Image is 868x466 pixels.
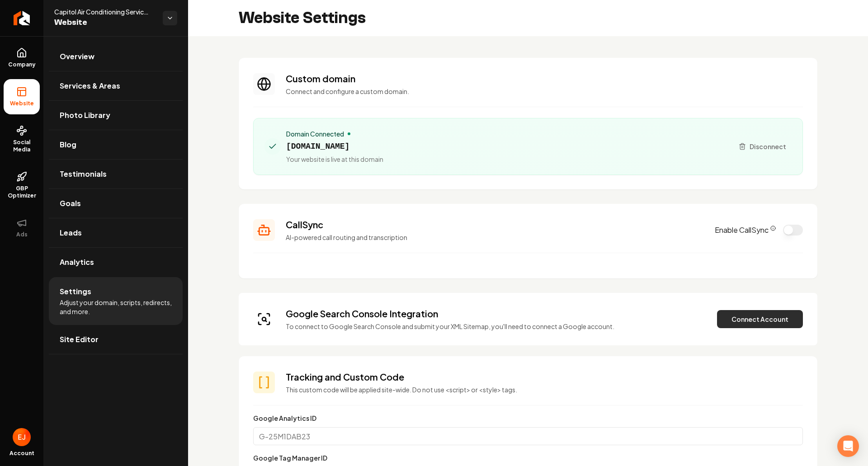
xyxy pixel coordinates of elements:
[13,428,31,446] img: Eduard Joers
[4,40,40,75] a: Company
[286,233,704,242] p: AI-powered call routing and transcription
[253,414,316,422] label: Google Analytics ID
[49,189,183,218] a: Goals
[6,100,38,107] span: Website
[49,130,183,159] a: Blog
[286,385,803,394] p: This custom code will be applied site-wide. Do not use <script> or <style> tags.
[239,9,366,27] h2: Website Settings
[49,101,183,130] a: Photo Library
[60,298,172,316] span: Adjust your domain, scripts, redirects, and more.
[49,248,183,277] a: Analytics
[286,218,704,231] h3: CallSync
[54,16,156,29] span: Website
[5,61,39,68] span: Company
[4,139,40,153] span: Social Media
[733,138,792,155] button: Disconnect
[60,198,81,209] span: Goals
[4,118,40,160] a: Social Media
[286,371,803,383] h3: Tracking and Custom Code
[54,7,156,16] span: Capitol Air Conditioning Services, LLC
[286,129,344,138] span: Domain Connected
[13,231,31,238] span: Ads
[49,325,183,354] a: Site Editor
[4,185,40,199] span: GBP Optimizer
[253,454,327,462] label: Google Tag Manager ID
[286,87,803,96] p: Connect and configure a custom domain.
[60,169,107,179] span: Testimonials
[717,310,803,328] button: Connect Account
[60,51,94,62] span: Overview
[60,227,82,238] span: Leads
[49,160,183,188] a: Testimonials
[286,322,614,331] p: To connect to Google Search Console and submit your XML Sitemap, you'll need to connect a Google ...
[49,218,183,247] a: Leads
[253,427,803,445] input: G-25M1DAB23
[286,72,803,85] h3: Custom domain
[60,139,76,150] span: Blog
[715,225,776,235] label: Enable CallSync
[13,428,31,446] button: Open user button
[9,450,34,457] span: Account
[60,80,120,91] span: Services & Areas
[4,210,40,245] button: Ads
[14,11,30,25] img: Rebolt Logo
[750,142,786,151] span: Disconnect
[286,140,383,153] span: [DOMAIN_NAME]
[60,257,94,268] span: Analytics
[286,307,614,320] h3: Google Search Console Integration
[286,155,383,164] span: Your website is live at this domain
[4,164,40,207] a: GBP Optimizer
[770,226,776,231] button: CallSync Info
[60,286,91,297] span: Settings
[837,435,859,457] div: Open Intercom Messenger
[49,71,183,100] a: Services & Areas
[49,42,183,71] a: Overview
[60,334,99,345] span: Site Editor
[60,110,110,121] span: Photo Library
